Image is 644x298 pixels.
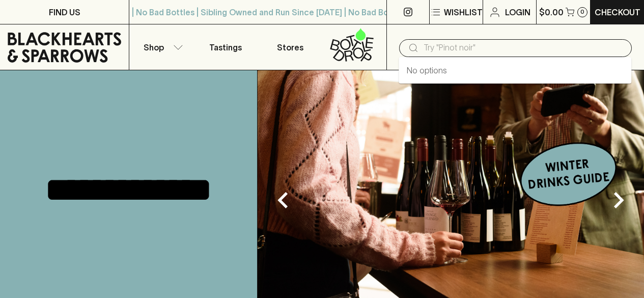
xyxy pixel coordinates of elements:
[209,41,242,53] p: Tastings
[505,6,530,18] p: Login
[263,180,303,221] button: Previous
[129,24,193,70] button: Shop
[49,6,80,18] p: FIND US
[580,9,584,15] p: 0
[399,57,631,84] div: No options
[258,24,322,70] a: Stores
[424,40,624,56] input: Try "Pinot noir"
[598,180,639,221] button: Next
[144,41,164,53] p: Shop
[277,41,303,53] p: Stores
[444,6,483,18] p: Wishlist
[193,24,258,70] a: Tastings
[539,6,564,18] p: $0.00
[595,6,640,18] p: Checkout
